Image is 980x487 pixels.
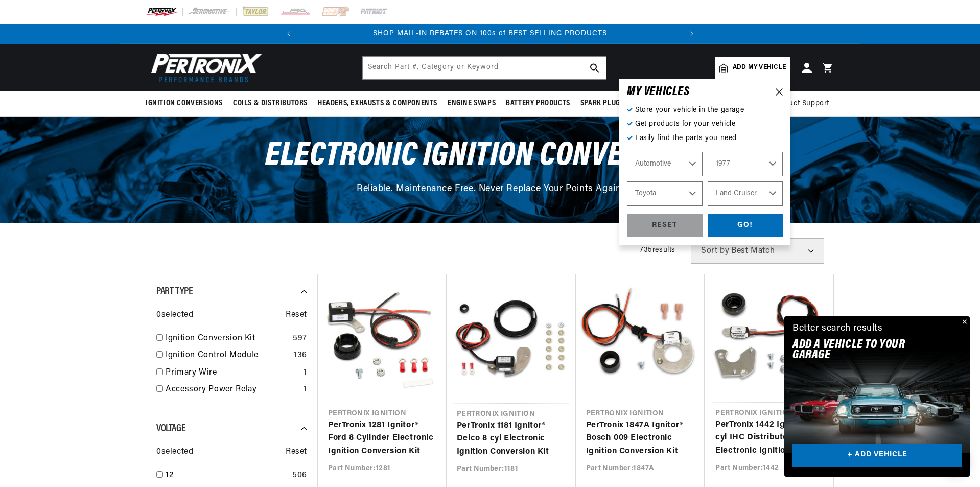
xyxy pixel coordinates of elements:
span: Voltage [156,424,185,434]
div: Announcement [299,28,682,39]
button: Close [958,316,970,329]
div: GO! [708,214,783,237]
div: 1 [304,366,307,380]
button: search button [584,57,606,79]
span: Electronic Ignition Conversions [265,140,715,173]
div: 597 [293,332,307,345]
a: PerTronix 1442 Ignitor® 4 cyl IHC Distributor Electronic Ignition Conversion Kit [715,419,823,458]
span: Add my vehicle [733,63,786,73]
summary: Product Support [773,91,834,116]
summary: Ignition Conversions [146,91,228,115]
a: Add my vehicle [715,57,790,79]
select: Year [708,152,783,176]
slideshow-component: Translation missing: en.sections.announcements.announcement_bar [120,24,860,44]
span: Part Type [156,287,193,297]
a: Ignition Conversion Kit [166,332,289,345]
p: Get products for your vehicle [627,119,783,130]
span: Reset [286,446,307,459]
select: Sort by [691,238,824,264]
div: 136 [294,349,307,362]
span: Engine Swaps [448,98,496,109]
span: Coils & Distributors [233,98,308,109]
span: Reset [286,309,307,322]
a: 12 [166,469,288,482]
a: + ADD VEHICLE [792,444,962,467]
img: Pertronix [146,50,263,85]
h2: Add A VEHICLE to your garage [792,340,936,361]
select: Ride Type [627,152,703,176]
span: Headers, Exhausts & Components [318,98,437,109]
div: 1 [304,383,307,397]
span: Product Support [773,98,829,109]
summary: Engine Swaps [442,91,501,115]
summary: Headers, Exhausts & Components [313,91,442,115]
div: 1 of 2 [299,28,682,39]
p: Store your vehicle in the garage [627,105,783,116]
button: Translation missing: en.sections.announcements.previous_announcement [278,24,299,44]
a: Accessory Power Relay [166,383,299,397]
p: Easily find the parts you need [627,133,783,144]
input: Search Part #, Category or Keyword [363,57,606,79]
span: 0 selected [156,309,193,322]
a: PerTronix 1281 Ignitor® Ford 8 Cylinder Electronic Ignition Conversion Kit [328,419,436,458]
span: Sort by [701,247,729,255]
span: 0 selected [156,446,193,459]
a: PerTronix 1181 Ignitor® Delco 8 cyl Electronic Ignition Conversion Kit [457,420,566,459]
button: Translation missing: en.sections.announcements.next_announcement [682,24,702,44]
summary: Battery Products [501,91,575,115]
select: Make [627,181,703,206]
div: Better search results [792,321,883,336]
a: PerTronix 1847A Ignitor® Bosch 009 Electronic Ignition Conversion Kit [586,419,694,458]
h6: MY VEHICLE S [627,87,690,97]
span: Battery Products [506,98,570,109]
span: Ignition Conversions [146,98,223,109]
span: Reliable. Maintenance Free. Never Replace Your Points Again. [357,184,623,194]
span: 735 results [640,246,675,254]
a: Ignition Control Module [166,349,290,362]
summary: Coils & Distributors [228,91,313,115]
div: RESET [627,214,703,237]
a: Primary Wire [166,366,299,380]
select: Model [708,181,783,206]
div: 506 [292,469,307,482]
summary: Spark Plug Wires [575,91,648,115]
a: SHOP MAIL-IN REBATES ON 100s of BEST SELLING PRODUCTS [373,30,607,37]
span: Spark Plug Wires [580,98,643,109]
